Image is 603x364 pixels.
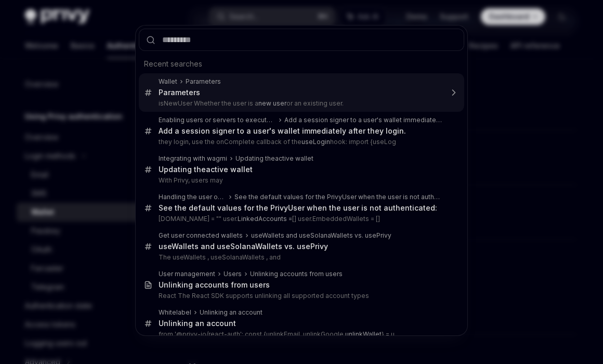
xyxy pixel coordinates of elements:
[251,231,279,239] b: useWalle
[238,215,292,223] b: LinkedAccounts =
[301,138,330,146] b: useLogin
[224,270,242,278] div: Users
[159,280,270,290] div: ing accounts from users
[206,165,253,174] b: active wallet
[186,77,221,86] div: Parameters
[234,193,442,201] div: See the default values for the PrivyUser when the user is not authenticated:
[159,308,191,317] div: Whitelabel
[235,154,313,163] div: Updating the
[159,319,236,328] div: Unlinking an account
[159,280,181,289] b: Unlink
[159,126,406,136] div: Add a session signer to a user's wallet immediately after they login.
[159,270,215,278] div: User management
[159,193,226,201] div: Handling the user object
[250,270,343,278] div: Unlinking accounts from users
[159,99,442,108] p: isNewUser Whether the user is a or an existing user.
[159,138,442,146] p: they login, use the onComplete callback of the hook: import {useLog
[159,215,442,223] p: [DOMAIN_NAME] = "" user. [] user.EmbeddedWallets = []
[345,330,382,338] b: unlinkWallet
[200,308,263,317] div: Unlinking an account
[275,154,313,162] b: active wallet
[159,231,243,240] div: Get user connected wallets
[159,242,328,251] div: ts and useSolanaWallets vs. usePrivy
[144,59,202,69] span: Recent searches
[159,242,192,251] b: useWalle
[284,116,442,124] div: Add a session signer to a user's wallet immediately after they login.
[159,88,200,97] div: Parameters
[159,165,253,174] div: Updating the
[159,77,177,86] div: Wallet
[159,330,442,339] p: from '@privy-io/react-auth'; const {unlinkEmail, unlinkGoogle, } = u
[159,116,276,124] div: Enabling users or servers to execute transactions
[159,154,227,163] div: Integrating with wagmi
[159,292,442,300] p: React The React SDK supports unlinking all supported account types
[258,99,286,107] b: new user
[251,231,391,240] div: ts and useSolanaWallets vs. usePrivy
[159,203,437,213] div: See the default values for the PrivyUser when the user is not authenticated:
[159,176,442,185] p: With Privy, users may
[159,253,442,262] p: The useWallets , useSolanaWallets , and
